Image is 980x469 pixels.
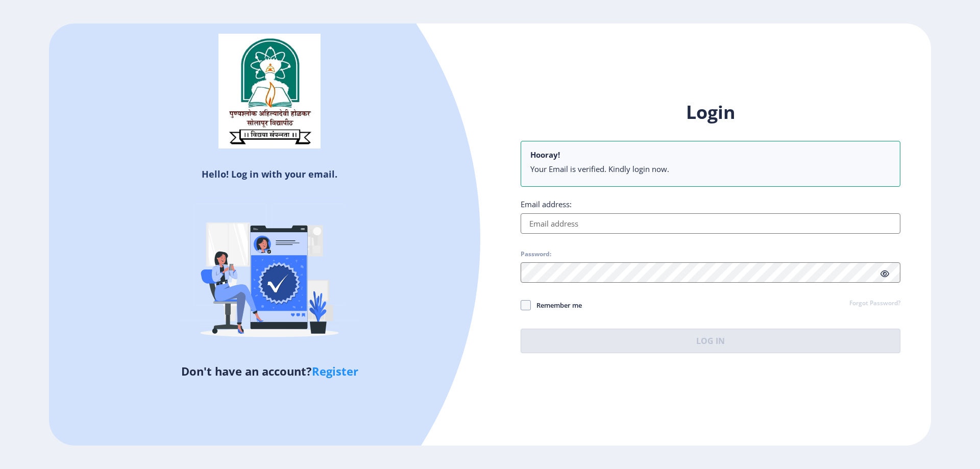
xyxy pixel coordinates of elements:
[521,250,551,258] label: Password:
[57,363,482,379] h5: Don't have an account?
[521,329,900,353] button: Log In
[849,299,900,308] a: Forgot Password?
[521,199,572,209] label: Email address:
[530,164,891,174] li: Your Email is verified. Kindly login now.
[180,184,359,363] img: Verified-rafiki.svg
[218,34,321,149] img: sulogo.png
[521,213,900,234] input: Email address
[521,100,900,125] h1: Login
[530,150,560,160] b: Hooray!
[312,363,358,379] a: Register
[531,299,582,311] span: Remember me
